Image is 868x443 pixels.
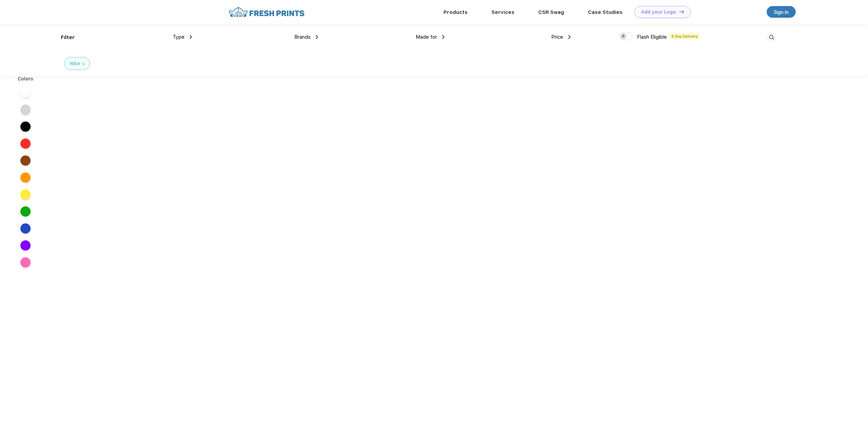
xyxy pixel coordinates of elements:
img: DT [679,10,684,14]
span: Made for [416,34,437,40]
span: Type [173,34,185,40]
img: dropdown.png [568,35,571,39]
a: Services [491,9,515,15]
span: Price [551,34,563,40]
div: Nike [70,60,80,67]
img: desktop_search.svg [766,32,777,43]
a: Sign in [767,6,796,18]
a: CSR Swag [538,9,564,15]
img: dropdown.png [316,35,318,39]
img: dropdown.png [442,35,445,39]
span: Brands [294,34,311,40]
img: dropdown.png [190,35,192,39]
a: Products [444,9,468,15]
div: Colors [13,75,39,82]
span: Flash Eligible [637,34,667,40]
div: Add your Logo [641,9,676,15]
div: Sign in [774,8,788,16]
img: filter_cancel.svg [82,63,85,65]
img: fo%20logo%202.webp [227,6,307,18]
div: Filter [61,34,75,41]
